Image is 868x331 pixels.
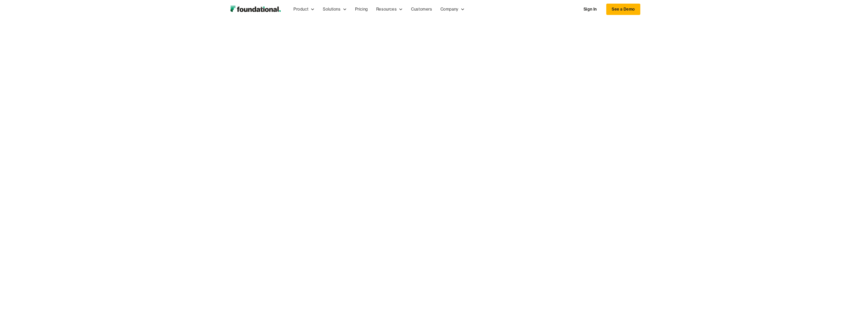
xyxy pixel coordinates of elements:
div: Company [436,1,469,18]
div: Resources [376,6,397,13]
a: Pricing [351,1,372,18]
div: Product [289,1,319,18]
a: Sign In [578,4,602,15]
a: See a Demo [606,4,640,15]
div: Resources [372,1,407,18]
a: Customers [407,1,436,18]
img: Foundational Logo [228,4,283,14]
a: home [228,4,283,14]
div: Product [293,6,308,13]
div: Company [440,6,458,13]
div: Solutions [323,6,340,13]
div: Solutions [319,1,351,18]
